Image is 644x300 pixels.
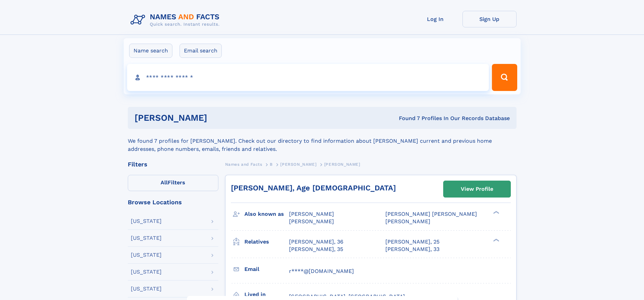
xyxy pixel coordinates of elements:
a: View Profile [444,181,510,197]
input: search input [127,64,489,91]
div: Found 7 Profiles In Our Records Database [303,115,510,122]
h3: Email [244,263,289,275]
span: [PERSON_NAME] [385,218,430,225]
a: [PERSON_NAME], Age [DEMOGRAPHIC_DATA] [231,184,396,192]
h1: [PERSON_NAME] [135,114,303,122]
a: [PERSON_NAME], 35 [289,246,343,253]
div: Filters [128,161,218,167]
div: Browse Locations [128,199,218,205]
a: [PERSON_NAME], 36 [289,238,343,246]
a: [PERSON_NAME] [280,160,316,168]
div: ❯ [492,210,500,215]
span: [PERSON_NAME] [289,211,334,217]
a: [PERSON_NAME], 25 [385,238,439,246]
span: [PERSON_NAME] [289,218,334,225]
a: Sign Up [462,11,517,27]
a: Log In [408,11,462,27]
label: Name search [129,44,172,58]
div: [US_STATE] [131,269,162,275]
div: We found 7 profiles for [PERSON_NAME]. Check out our directory to find information about [PERSON_... [128,129,517,153]
h3: Also known as [244,208,289,220]
span: [GEOGRAPHIC_DATA], [GEOGRAPHIC_DATA] [289,293,405,300]
img: Logo Names and Facts [128,11,225,29]
a: B [270,160,273,168]
a: [PERSON_NAME], 33 [385,246,439,253]
h3: Relatives [244,236,289,248]
span: B [270,162,273,167]
label: Filters [128,175,218,191]
span: [PERSON_NAME] [280,162,316,167]
div: ❯ [492,238,500,242]
button: Search Button [492,64,517,91]
a: Names and Facts [225,160,262,168]
div: [US_STATE] [131,252,162,258]
span: [PERSON_NAME] [324,162,360,167]
div: View Profile [461,181,493,197]
span: All [161,179,168,186]
div: [US_STATE] [131,286,162,292]
span: [PERSON_NAME] [PERSON_NAME] [385,211,477,217]
div: [US_STATE] [131,235,162,241]
label: Email search [180,44,222,58]
div: [US_STATE] [131,218,162,224]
